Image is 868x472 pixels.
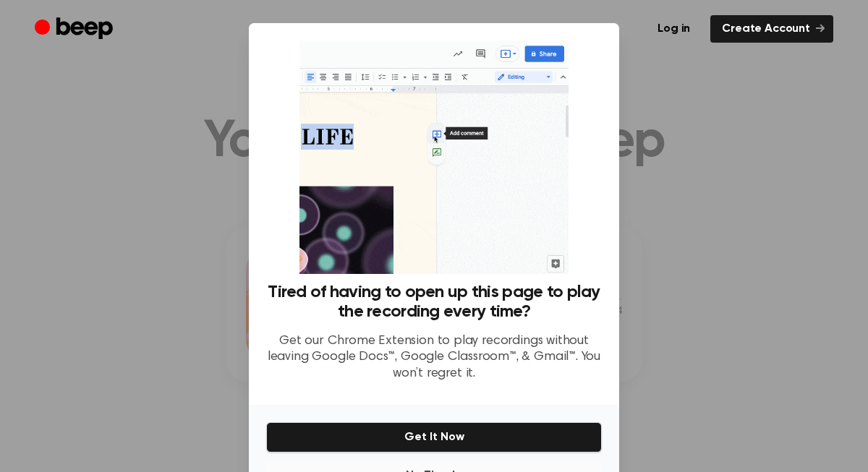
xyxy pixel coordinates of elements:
[710,15,833,43] a: Create Account
[266,333,602,382] p: Get our Chrome Extension to play recordings without leaving Google Docs™, Google Classroom™, & Gm...
[266,422,602,452] button: Get It Now
[266,283,602,322] h3: Tired of having to open up this page to play the recording every time?
[646,15,702,43] a: Log in
[299,40,568,274] img: Beep extension in action
[35,15,116,43] a: Beep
